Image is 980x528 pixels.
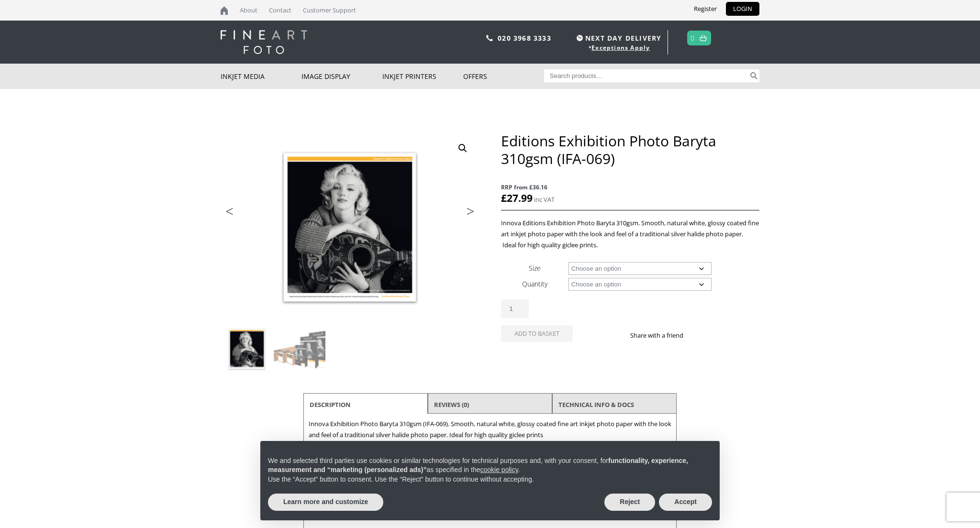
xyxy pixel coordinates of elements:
[274,323,325,375] img: Editions Exhibition Photo Baryta 310gsm (IFA-069) - Image 2
[310,396,351,413] a: Description
[700,35,707,41] img: basket.svg
[577,35,583,41] img: time.svg
[501,132,759,167] h1: Editions Exhibition Photo Baryta 310gsm (IFA-069)
[501,299,529,318] input: Product quantity
[687,2,724,16] a: Register
[501,191,533,205] bdi: 27.99
[501,325,573,342] button: Add to basket
[309,418,671,440] p: Innova Exhibition Photo Baryta 310gsm (IFA-069). Smooth, natural white, glossy coated fine art in...
[221,64,301,89] a: Inkjet Media
[718,331,725,339] img: email sharing button
[630,330,695,341] p: Share with a friend
[522,279,547,288] label: Quantity
[706,331,714,339] img: twitter sharing button
[221,323,273,375] img: Editions Exhibition Photo Baryta 310gsm (IFA-069)
[690,31,695,45] a: 0
[268,457,688,474] strong: functionality, experience, measurement and “marketing (personalized ads)”
[529,264,541,273] label: Size
[544,69,749,82] input: Search products…
[221,132,479,323] img: Editions Exhibition Photo Baryta 310gsm (IFA-069)
[748,69,759,82] button: Search
[591,44,650,52] a: Exceptions Apply
[501,191,507,205] span: £
[486,35,493,41] img: phone.svg
[726,2,759,16] a: LOGIN
[695,331,702,339] img: facebook sharing button
[434,396,469,413] a: Reviews (0)
[221,30,307,54] img: logo-white.svg
[501,182,759,193] span: RRP from £36.16
[558,396,634,413] a: TECHNICAL INFO & DOCS
[501,218,759,251] p: Innova Editions Exhibition Photo Baryta 310gsm. Smooth, natural white, glossy coated fine art ink...
[463,64,544,89] a: Offers
[301,64,382,89] a: Image Display
[480,466,518,473] a: cookie policy
[268,456,712,475] p: We and selected third parties use cookies or similar technologies for technical purposes and, wit...
[604,494,655,511] button: Reject
[659,494,712,511] button: Accept
[382,64,463,89] a: Inkjet Printers
[454,140,471,157] a: View full-screen image gallery
[253,433,727,528] div: Notice
[498,33,551,43] a: 020 3968 3333
[268,475,712,484] p: Use the “Accept” button to consent. Use the “Reject” button to continue without accepting.
[268,494,383,511] button: Learn more and customize
[574,33,661,44] span: NEXT DAY DELIVERY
